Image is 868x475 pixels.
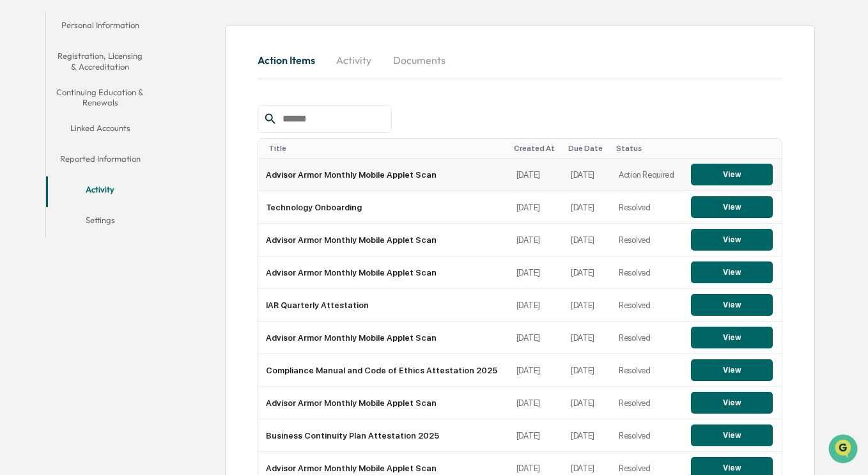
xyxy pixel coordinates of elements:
[509,256,563,289] td: [DATE]
[827,433,862,467] iframe: Open customer support
[691,392,773,414] button: View
[694,144,777,153] div: Toggle SortBy
[563,191,611,224] td: [DATE]
[13,27,233,47] p: How can we help?
[691,294,773,316] button: View
[563,354,611,387] td: [DATE]
[90,216,155,226] a: Powered byPylon
[568,144,606,153] div: Toggle SortBy
[691,430,773,440] a: View
[611,256,683,289] td: Resolved
[46,115,155,146] button: Linked Accounts
[46,12,155,238] div: secondary tabs example
[258,322,509,354] td: Advisor Armor Monthly Mobile Applet Scan
[563,387,611,419] td: [DATE]
[93,162,103,173] div: 🗄️
[46,12,155,43] button: Personal Information
[611,159,683,191] td: Action Required
[611,354,683,387] td: Resolved
[514,144,558,153] div: Toggle SortBy
[611,289,683,322] td: Resolved
[563,159,611,191] td: [DATE]
[509,224,563,256] td: [DATE]
[258,224,509,256] td: Advisor Armor Monthly Mobile Applet Scan
[26,185,81,198] span: Data Lookup
[217,102,233,117] button: Start new chat
[258,159,509,191] td: Advisor Armor Monthly Mobile Applet Scan
[46,146,155,176] button: Reported Information
[691,327,773,348] button: View
[46,176,155,207] button: Activity
[691,398,773,407] a: View
[258,387,509,419] td: Advisor Armor Monthly Mobile Applet Scan
[509,354,563,387] td: [DATE]
[691,261,773,283] button: View
[691,359,773,381] button: View
[691,235,773,244] a: View
[325,45,383,75] button: Activity
[258,45,782,75] div: secondary tabs example
[258,354,509,387] td: Compliance Manual and Code of Ethics Attestation 2025
[43,98,210,111] div: Start new chat
[8,156,88,179] a: 🖐️Preclearance
[258,256,509,289] td: Advisor Armor Monthly Mobile Applet Scan
[46,79,155,116] button: Continuing Education & Renewals
[509,322,563,354] td: [DATE]
[13,162,23,173] div: 🖐️
[13,187,23,197] div: 🔎
[691,332,773,342] a: View
[611,224,683,256] td: Resolved
[691,300,773,309] a: View
[691,202,773,212] a: View
[13,98,36,121] img: 1746055101610-c473b297-6a78-478c-a979-82029cc54cd1
[611,322,683,354] td: Resolved
[611,191,683,224] td: Resolved
[616,144,678,153] div: Toggle SortBy
[46,43,155,79] button: Registration, Licensing & Accreditation
[509,191,563,224] td: [DATE]
[691,463,773,472] a: View
[258,45,325,75] button: Action Items
[563,419,611,452] td: [DATE]
[563,289,611,322] td: [DATE]
[8,180,86,203] a: 🔎Data Lookup
[46,207,155,238] button: Settings
[88,156,164,179] a: 🗄️Attestations
[258,289,509,322] td: IAR Quarterly Attestation
[258,191,509,224] td: Technology Onboarding
[258,419,509,452] td: Business Continuity Plan Attestation 2025
[691,169,773,179] a: View
[611,419,683,452] td: Resolved
[691,164,773,185] button: View
[563,256,611,289] td: [DATE]
[509,289,563,322] td: [DATE]
[509,419,563,452] td: [DATE]
[383,45,456,75] button: Documents
[509,159,563,191] td: [DATE]
[563,224,611,256] td: [DATE]
[691,365,773,375] a: View
[105,161,159,174] span: Attestations
[563,322,611,354] td: [DATE]
[611,387,683,419] td: Resolved
[268,144,504,153] div: Toggle SortBy
[691,424,773,446] button: View
[43,111,162,121] div: We're available if you need us!
[691,267,773,277] a: View
[509,387,563,419] td: [DATE]
[127,217,155,226] span: Pylon
[691,229,773,251] button: View
[26,161,82,174] span: Preclearance
[691,196,773,218] button: View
